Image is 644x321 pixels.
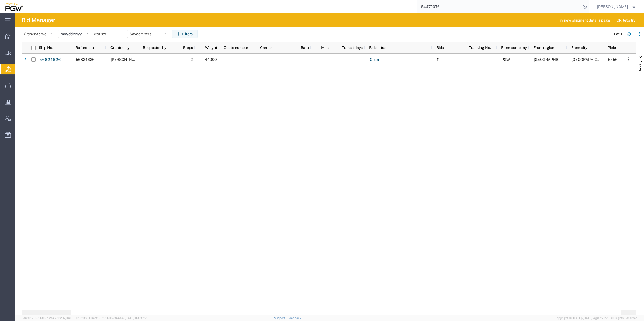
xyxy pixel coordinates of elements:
[597,4,628,10] span: Ksenia Gushchina-Kerecz
[191,57,193,62] span: 2
[288,316,301,320] a: Feedback
[315,46,330,50] span: Miles
[612,16,640,25] button: Ok, let's try
[597,4,637,10] button: [PERSON_NAME]
[437,46,444,50] span: Bids
[22,316,87,320] span: Server: 2025.19.0-192a4753216
[224,46,248,50] span: Quote number
[469,46,491,50] span: Tracking No.
[534,46,554,50] span: From region
[89,316,147,320] span: Client: 2025.19.0-7f44ea7
[75,46,94,50] span: Reference
[369,55,379,64] a: Open
[437,57,440,62] span: 11
[555,316,638,320] span: Copyright © [DATE]-[DATE] Agistix Inc., All Rights Reserved
[22,30,56,38] button: Status:Active
[274,316,288,320] a: Support
[111,57,141,62] span: Jesse Dawson
[260,46,272,50] span: Carrier
[534,57,572,62] span: North America
[417,0,581,13] input: Search for shipment number, reference number
[571,46,587,50] span: From city
[501,46,527,50] span: From company
[199,46,217,50] span: Weight
[92,30,125,38] input: Not set
[127,30,170,38] button: Saved filters
[287,46,309,50] span: Rate
[178,46,193,50] span: Stops
[558,18,610,23] span: Try new shipment details page
[172,30,198,38] button: Filters
[501,57,510,62] span: PGW
[337,46,363,50] span: Transit days
[614,31,623,37] div: 1 of 1
[65,316,87,320] span: [DATE] 10:05:38
[39,55,61,64] a: 56824626
[572,57,610,62] span: West Hartford
[58,30,92,38] input: Not set
[143,46,166,50] span: Requested by
[110,46,129,50] span: Created by
[76,57,95,62] span: 56824626
[608,46,634,50] span: Pickup location
[22,13,55,27] h4: Bid Manager
[369,46,386,50] span: Bid status
[36,32,47,36] span: Active
[125,316,147,320] span: [DATE] 09:58:55
[39,46,53,50] span: Ship No.
[638,60,642,71] span: Filters
[205,57,217,62] span: 44000
[4,3,23,11] img: logo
